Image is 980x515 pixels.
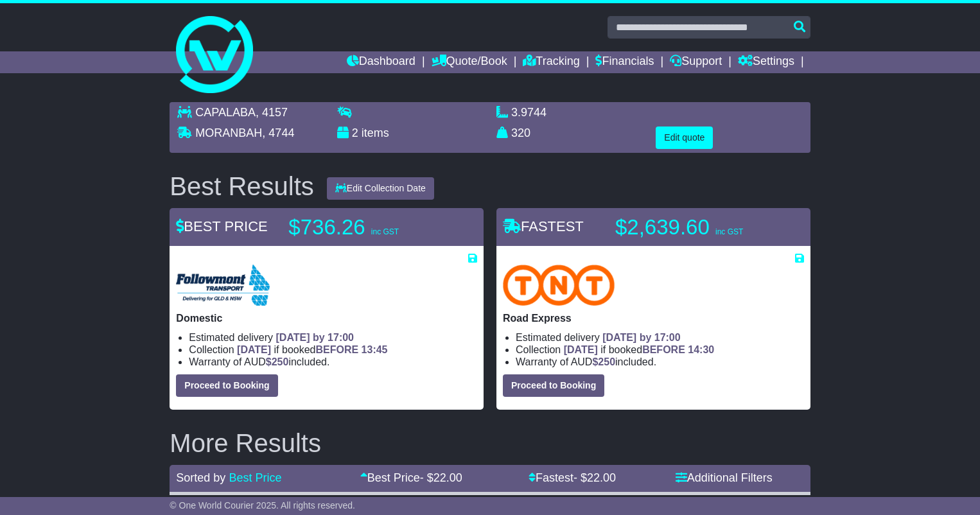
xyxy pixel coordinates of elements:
p: Road Express [503,312,804,324]
img: TNT Domestic: Road Express [503,265,615,306]
a: Additional Filters [676,471,773,484]
span: BEFORE [315,344,358,355]
a: Best Price [229,471,281,484]
span: , 4157 [256,106,288,119]
button: Proceed to Booking [176,374,277,397]
span: items [362,127,389,139]
p: $2,639.60 [615,214,776,240]
span: if booked [564,344,714,355]
span: , 4744 [262,127,294,139]
img: Followmont Transport: Domestic [176,265,270,306]
span: BEST PRICE [176,218,267,234]
li: Estimated delivery [189,331,477,344]
p: Domestic [176,312,477,324]
li: Warranty of AUD included. [516,356,804,368]
span: $ [266,356,289,367]
span: 13:45 [362,344,388,355]
span: [DATE] [564,344,598,355]
span: $ [592,356,615,367]
span: inc GST [371,227,399,236]
button: Edit Collection Date [327,177,434,200]
span: 250 [598,356,615,367]
div: Best Results [163,172,320,200]
button: Edit quote [656,127,713,149]
a: Tracking [523,51,579,73]
a: Fastest- $22.00 [529,471,616,484]
span: 320 [511,127,530,139]
span: MORANBAH [195,127,262,139]
a: Financials [595,51,654,73]
span: inc GST [715,227,743,236]
span: 2 [352,127,358,139]
h2: More Results [170,429,810,457]
p: $736.26 [288,214,449,240]
span: [DATE] by 17:00 [602,332,681,343]
span: 3.9744 [511,106,547,119]
span: [DATE] [237,344,271,355]
li: Collection [189,344,477,356]
li: Collection [516,344,804,356]
span: Sorted by [176,471,225,484]
span: CAPALABA [195,106,256,119]
span: 14:30 [688,344,714,355]
li: Warranty of AUD included. [189,356,477,368]
span: 22.00 [433,471,462,484]
span: © One World Courier 2025. All rights reserved. [170,500,355,511]
li: Estimated delivery [516,331,804,344]
span: BEFORE [642,344,685,355]
span: 22.00 [587,471,616,484]
span: if booked [237,344,387,355]
button: Proceed to Booking [503,374,604,397]
span: - $ [420,471,462,484]
a: Dashboard [347,51,416,73]
span: - $ [573,471,616,484]
span: [DATE] by 17:00 [276,332,354,343]
span: FASTEST [503,218,584,234]
a: Best Price- $22.00 [360,471,462,484]
a: Quote/Book [432,51,507,73]
a: Support [670,51,722,73]
a: Settings [738,51,794,73]
span: 250 [272,356,289,367]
